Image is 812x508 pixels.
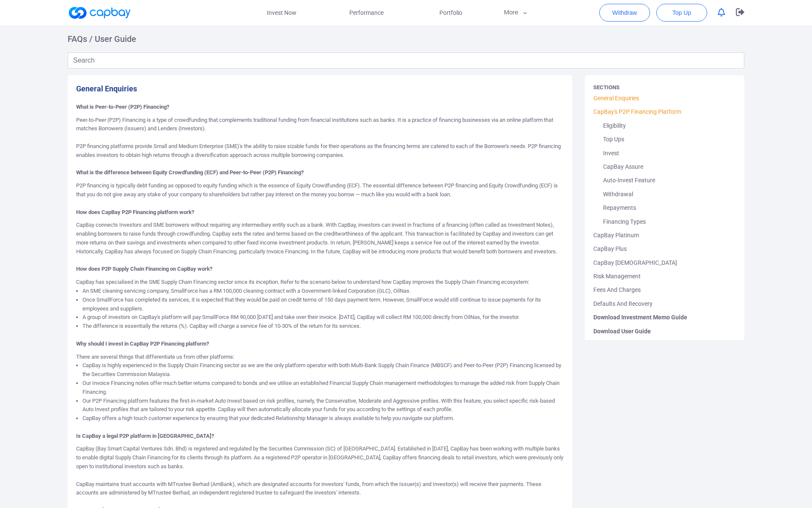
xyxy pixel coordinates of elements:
[68,32,744,46] h3: FAQs / User Guide
[68,52,744,69] input: Search
[76,221,564,265] p: CapBay connects Investors and SME borrowers without requiring any intermediary entity such as a b...
[76,340,209,347] strong: Why should I invest in CapBay P2P Financing platform?
[76,433,214,439] strong: Is CapBay a legal P2P platform in [GEOGRAPHIC_DATA]?
[82,287,564,296] li: An SME cleaning servicing company, SmallForce has a RM 100,000 cleaning contract with a Governmen...
[593,187,736,201] a: Withdrawal
[76,278,564,340] p: CapBay has specialised in the SME Supply Chain Financing sector since its inception. Refer to the...
[82,397,564,415] li: Our P2P Financing platform features the first-in-market Auto Invest based on risk profiles, namel...
[82,379,564,397] li: Our Invoice Financing notes offer much better returns compared to bonds and we utilise an establi...
[76,181,564,208] p: P2P financing is typically debt funding as opposed to equity funding which is the essence of Equi...
[593,201,736,214] a: Repayments
[656,4,707,22] button: Top Up
[593,215,736,228] a: Financing Types
[76,169,304,176] strong: What is the difference between Equity Crowdfunding (ECF) and Peer-to-Peer (P2P) Financing?
[82,361,564,379] li: CapBay is highly experienced in the Supply Chain Financing sector as we are the only platform ope...
[672,8,691,17] span: Top Up
[593,105,736,118] a: CapBay's P2P Financing Platform
[599,4,650,22] button: Withdraw
[76,445,564,506] p: CapBay (Bay Smart Capital Ventures Sdn. Bhd) is registered and regulated by the Securities Commis...
[593,119,736,132] a: Eligibility
[593,228,736,242] a: CapBay Platinum
[593,173,736,187] a: Auto-Invest Feature
[82,414,564,423] li: CapBay offers a high touch customer experience by ensuring that your dedicated Relationship Manag...
[76,209,194,215] strong: How does CapBay P2P Financing platform work?
[593,310,736,324] span: Download Investment Memo Guide
[76,104,169,110] strong: What is Peer-to-Peer (P2P) Financing?
[76,116,564,169] p: Peer-to-Peer (P2P) Financing is a type of crowdfunding that complements traditional funding from ...
[593,283,736,297] a: Fees And Charges
[76,266,212,272] strong: How does P2P Supply Chain Financing on CapBay work?
[593,132,736,146] a: Top Ups
[439,8,462,17] span: Portfolio
[76,353,564,432] p: There are several things that differentiate us from other platforms:
[82,296,564,313] li: Once SmallForce has completed its services, it is expected that they would be paid on credit term...
[593,84,620,91] h5: Sections
[349,8,384,17] span: Performance
[593,146,736,160] a: Invest
[593,242,736,255] a: CapBay Plus
[593,324,736,338] span: Download User Guide
[82,313,564,322] li: A group of investors on CapBay's platform will pay SmallForce RM 90,000 [DATE] and take over thei...
[593,91,736,105] a: General Enquiries
[593,297,736,310] a: Defaults And Recovery
[593,256,736,269] a: CapBay [DEMOGRAPHIC_DATA]
[593,160,736,173] a: CapBay Assure
[76,84,564,94] h4: General Enquiries
[82,322,564,331] li: The difference is essentially the returns (%). CapBay will charge a service fee of 10-30% of the ...
[593,269,736,283] a: Risk Management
